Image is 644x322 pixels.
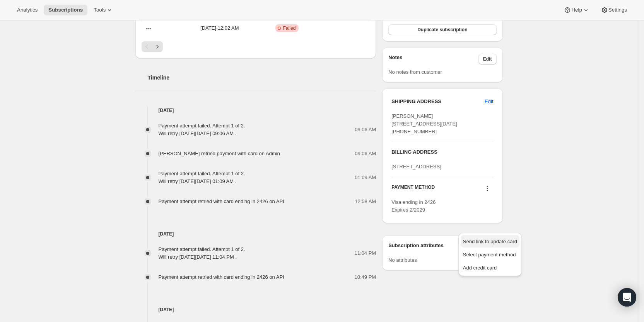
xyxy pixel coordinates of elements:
[461,235,519,247] button: Send link to update card
[135,306,376,314] h4: [DATE]
[181,24,258,32] span: [DATE] · 12:02 AM
[478,54,497,64] button: Edit
[571,7,582,13] span: Help
[463,252,516,258] span: Select payment method
[388,54,478,64] h3: Notes
[388,242,478,253] h3: Subscription attributes
[388,69,442,75] span: No notes from customer
[148,74,376,81] h2: Timeline
[135,230,376,238] h4: [DATE]
[135,107,376,114] h4: [DATE]
[12,5,42,15] button: Analytics
[355,249,376,257] span: 11:04 PM
[355,273,376,281] span: 10:49 PM
[388,257,417,263] span: No attributes
[152,41,163,52] button: Next
[596,5,632,15] button: Settings
[159,198,284,204] span: Payment attempt retried with card ending in 2426 on API
[485,98,493,105] span: Edit
[159,274,284,280] span: Payment attempt retried with card ending in 2426 on API
[480,95,498,108] button: Edit
[355,150,376,158] span: 09:06 AM
[618,288,636,307] div: Open Intercom Messenger
[159,170,245,185] div: Payment attempt failed. Attempt 1 of 2. Will retry [DATE][DATE] 01:09 AM .
[463,239,517,244] span: Send link to update card
[391,164,441,169] span: [STREET_ADDRESS]
[159,246,245,261] div: Payment attempt failed. Attempt 1 of 2. Will retry [DATE][DATE] 11:04 PM .
[89,5,118,15] button: Tools
[391,98,485,105] h3: SHIPPING ADDRESS
[461,248,519,261] button: Select payment method
[146,25,151,31] span: ---
[17,7,38,13] span: Analytics
[283,25,296,31] span: Failed
[142,41,370,52] nav: Pagination
[559,5,594,15] button: Help
[48,7,83,13] span: Subscriptions
[388,24,496,35] button: Duplicate subscription
[355,174,376,181] span: 01:09 AM
[391,113,457,134] span: [PERSON_NAME] [STREET_ADDRESS][DATE] [PHONE_NUMBER]
[355,198,376,205] span: 12:58 AM
[608,7,627,13] span: Settings
[159,151,280,156] span: [PERSON_NAME] retried payment with card on Admin
[44,5,87,15] button: Subscriptions
[355,126,376,134] span: 09:06 AM
[159,122,245,137] div: Payment attempt failed. Attempt 1 of 2. Will retry [DATE][DATE] 09:06 AM .
[483,56,492,62] span: Edit
[417,27,467,33] span: Duplicate subscription
[391,199,436,213] span: Visa ending in 2426 Expires 2/2029
[391,184,435,195] h3: PAYMENT METHOD
[391,148,493,156] h3: BILLING ADDRESS
[94,7,106,13] span: Tools
[463,265,497,271] span: Add credit card
[461,261,519,274] button: Add credit card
